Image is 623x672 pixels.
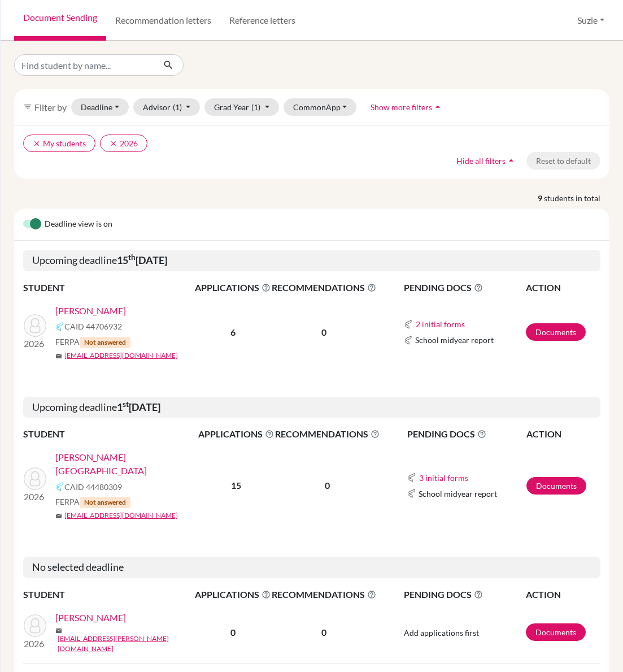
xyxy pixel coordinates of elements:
[55,513,62,519] span: mail
[33,140,41,148] i: clear
[544,192,609,204] span: students in total
[526,623,586,641] a: Documents
[173,102,182,112] span: (1)
[204,98,279,116] button: Grad Year(1)
[64,510,178,521] a: [EMAIL_ADDRESS][DOMAIN_NAME]
[272,281,376,294] span: RECOMMENDATIONS
[230,327,236,337] b: 6
[407,427,526,441] span: PENDING DOCS
[230,627,236,638] b: 0
[23,587,194,602] th: STUDENT
[100,135,147,152] button: clear2026
[195,588,271,601] span: APPLICATIONS
[407,473,416,482] img: Common App logo
[80,337,130,348] span: Not answered
[55,336,130,348] span: FERPA
[275,479,380,492] p: 0
[24,467,46,490] img: Quan, Jianya
[24,337,46,350] p: 2026
[45,218,112,231] span: Deadline view is on
[525,587,600,602] th: ACTION
[371,102,432,112] span: Show more filters
[404,588,525,601] span: PENDING DOCS
[71,98,129,116] button: Deadline
[284,98,357,116] button: CommonApp
[14,54,154,76] input: Find student by name...
[361,98,453,116] button: Show more filtersarrow_drop_up
[506,155,517,166] i: arrow_drop_up
[110,140,117,148] i: clear
[526,477,586,495] a: Documents
[55,322,64,331] img: Common App logo
[447,152,526,170] button: Hide all filtersarrow_drop_up
[55,627,62,634] span: mail
[64,350,178,361] a: [EMAIL_ADDRESS][DOMAIN_NAME]
[572,10,609,31] button: Suzie
[24,490,46,504] p: 2026
[117,254,167,266] b: 15 [DATE]
[415,334,494,346] span: School midyear report
[231,480,241,491] b: 15
[23,280,194,295] th: STUDENT
[64,481,122,493] span: CAID 44480309
[55,496,130,508] span: FERPA
[55,611,126,625] a: [PERSON_NAME]
[64,320,122,332] span: CAID 44706932
[128,253,136,262] sup: th
[24,614,46,637] img: Armes, Lorry
[272,626,376,639] p: 0
[526,323,586,341] a: Documents
[117,401,160,413] b: 1 [DATE]
[275,427,380,441] span: RECOMMENDATIONS
[55,450,206,478] a: [PERSON_NAME][GEOGRAPHIC_DATA]
[123,400,129,409] sup: st
[538,192,544,204] strong: 9
[456,156,506,166] span: Hide all filters
[23,397,600,418] h5: Upcoming deadline
[23,427,198,441] th: STUDENT
[133,98,201,116] button: Advisor(1)
[23,102,32,111] i: filter_list
[23,557,600,578] h5: No selected deadline
[23,250,600,271] h5: Upcoming deadline
[404,320,413,329] img: Common App logo
[55,482,64,491] img: Common App logo
[415,318,465,331] button: 2 initial forms
[55,353,62,359] span: mail
[195,281,271,294] span: APPLICATIONS
[198,427,274,441] span: APPLICATIONS
[58,634,202,654] a: [EMAIL_ADDRESS][PERSON_NAME][DOMAIN_NAME]
[525,280,600,295] th: ACTION
[24,314,46,337] img: Kim, Lucy
[272,326,376,339] p: 0
[526,152,600,170] button: Reset to default
[55,304,126,318] a: [PERSON_NAME]
[419,471,469,484] button: 3 initial forms
[404,281,525,294] span: PENDING DOCS
[80,497,130,508] span: Not answered
[34,102,67,112] span: Filter by
[526,427,600,441] th: ACTION
[407,489,416,498] img: Common App logo
[251,102,260,112] span: (1)
[24,637,46,651] p: 2026
[404,336,413,345] img: Common App logo
[272,588,376,601] span: RECOMMENDATIONS
[432,101,443,112] i: arrow_drop_up
[404,628,479,638] span: Add applications first
[419,488,497,500] span: School midyear report
[23,135,95,152] button: clearMy students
